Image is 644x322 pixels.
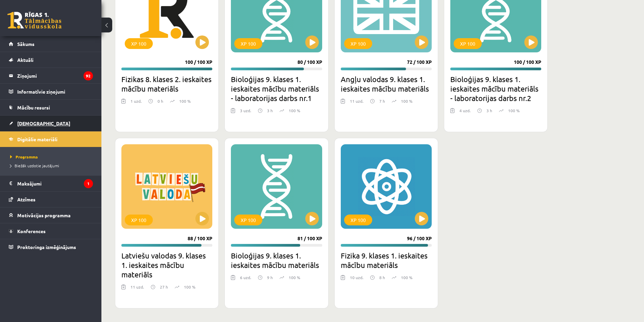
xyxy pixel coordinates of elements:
[121,251,212,279] h2: Latviešu valodas 9. klases 1. ieskaites mācību materiāls
[9,116,93,131] a: [DEMOGRAPHIC_DATA]
[9,131,93,147] a: Digitālie materiāli
[17,68,93,83] legend: Ziņojumi
[508,107,520,114] p: 100 %
[125,38,153,49] div: XP 100
[130,284,144,294] div: 11 uzd.
[379,98,385,104] p: 7 h
[10,163,59,168] span: Biežāk uzdotie jautājumi
[17,228,46,234] span: Konferences
[9,84,93,99] a: Informatīvie ziņojumi
[17,84,93,99] legend: Informatīvie ziņojumi
[84,179,93,188] i: 1
[231,251,322,270] h2: Bioloģijas 9. klases 1. ieskaites mācību materiāls
[344,38,372,49] div: XP 100
[184,284,195,290] p: 100 %
[9,52,93,68] a: Aktuāli
[9,207,93,223] a: Motivācijas programma
[341,251,432,270] h2: Fizika 9. klases 1. ieskaites mācību materiāls
[84,71,93,80] i: 92
[10,154,38,159] span: Programma
[158,98,163,104] p: 0 h
[401,274,412,280] p: 100 %
[17,136,57,142] span: Digitālie materiāli
[10,163,95,169] a: Biežāk uzdotie jautājumi
[7,12,62,29] a: Rīgas 1. Tālmācības vidusskola
[454,38,482,49] div: XP 100
[17,57,33,63] span: Aktuāli
[17,176,93,191] legend: Maksājumi
[486,107,492,114] p: 3 h
[125,215,153,225] div: XP 100
[379,274,385,280] p: 8 h
[9,176,93,191] a: Maksājumi1
[240,274,251,284] div: 6 uzd.
[240,107,251,118] div: 3 uzd.
[9,192,93,207] a: Atzīmes
[9,223,93,239] a: Konferences
[9,36,93,52] a: Sākums
[344,215,372,225] div: XP 100
[234,215,262,225] div: XP 100
[401,98,412,104] p: 100 %
[17,196,35,202] span: Atzīmes
[341,74,432,93] h2: Angļu valodas 9. klases 1. ieskaites mācību materiāls
[17,212,71,218] span: Motivācijas programma
[231,74,322,103] h2: Bioloģijas 9. klases 1. ieskaites mācību materiāls - laboratorijas darbs nr.1
[289,274,300,280] p: 100 %
[17,41,34,47] span: Sākums
[10,154,95,160] a: Programma
[234,38,262,49] div: XP 100
[179,98,191,104] p: 100 %
[289,107,300,114] p: 100 %
[17,244,76,250] span: Proktoringa izmēģinājums
[9,239,93,255] a: Proktoringa izmēģinājums
[130,98,142,108] div: 1 uzd.
[267,107,273,114] p: 3 h
[350,98,363,108] div: 11 uzd.
[350,274,363,284] div: 10 uzd.
[459,107,471,118] div: 4 uzd.
[17,104,50,110] span: Mācību resursi
[9,68,93,83] a: Ziņojumi92
[121,74,212,93] h2: Fizikas 8. klases 2. ieskaites mācību materiāls
[450,74,541,103] h2: Bioloģijas 9. klases 1. ieskaites mācību materiāls - laboratorijas darbs nr.2
[160,284,168,290] p: 27 h
[17,120,70,126] span: [DEMOGRAPHIC_DATA]
[9,100,93,115] a: Mācību resursi
[267,274,273,280] p: 9 h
